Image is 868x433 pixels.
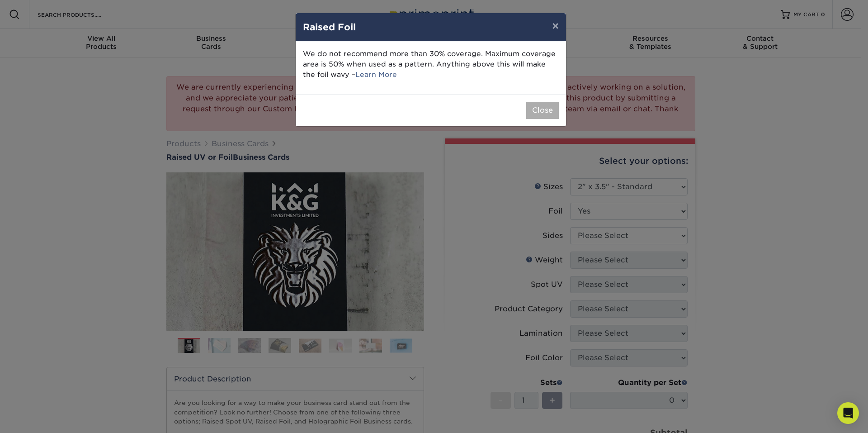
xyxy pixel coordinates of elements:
button: × [545,13,566,38]
button: Close [526,102,559,119]
a: Learn More [355,70,397,79]
p: We do not recommend more than 30% coverage. Maximum coverage area is 50% when used as a pattern. ... [303,49,559,80]
h4: Raised Foil [303,20,559,34]
div: Open Intercom Messenger [837,402,859,424]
